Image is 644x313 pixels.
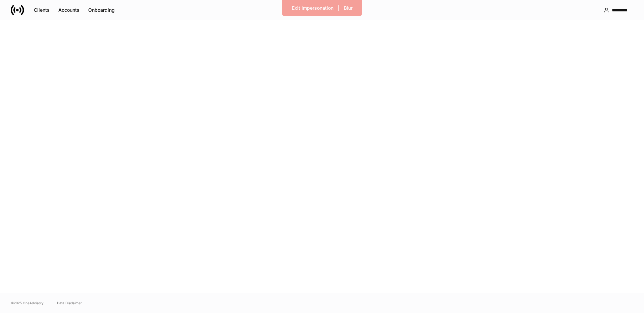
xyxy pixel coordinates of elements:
[30,5,54,15] button: Clients
[34,8,50,12] div: Clients
[339,3,357,13] button: Blur
[287,3,338,13] button: Exit Impersonation
[292,6,333,10] div: Exit Impersonation
[58,8,79,12] div: Accounts
[57,300,82,306] a: Data Disclaimer
[11,300,44,306] span: © 2025 OneAdvisory
[84,5,119,15] button: Onboarding
[344,6,353,10] div: Blur
[54,5,84,15] button: Accounts
[88,8,115,12] div: Onboarding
